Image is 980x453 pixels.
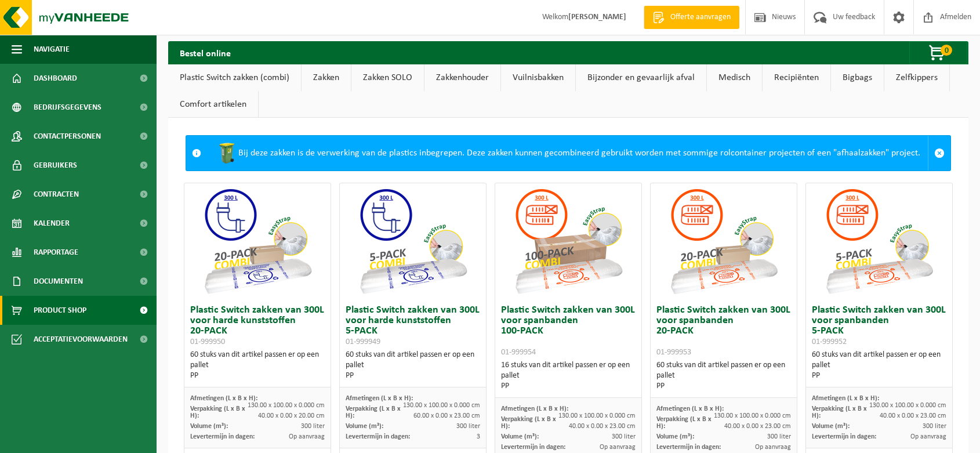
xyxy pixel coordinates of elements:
span: Levertermijn in dagen: [190,433,255,440]
a: Bijzonder en gevaarlijk afval [576,64,706,91]
h2: Bestel online [168,41,242,64]
a: Plastic Switch zakken (combi) [168,64,301,91]
span: Kalender [34,209,70,238]
img: 01-999950 [199,183,315,299]
span: 130.00 x 100.00 x 0.000 cm [248,402,325,409]
img: 01-999953 [666,183,782,299]
span: Op aanvraag [755,444,791,451]
span: 3 [477,433,480,440]
a: Recipiënten [763,64,830,91]
span: 40.00 x 0.00 x 23.00 cm [880,412,946,419]
div: 60 stuks van dit artikel passen er op een pallet [656,360,792,392]
span: Afmetingen (L x B x H): [346,395,413,402]
a: Zakken SOLO [351,64,424,91]
span: Documenten [34,267,83,296]
span: 300 liter [456,423,480,430]
h3: Plastic Switch zakken van 300L voor harde kunststoffen 20-PACK [190,305,325,347]
a: Offerte aanvragen [644,6,739,29]
a: Zelfkippers [884,64,949,91]
div: 60 stuks van dit artikel passen er op een pallet [812,350,947,381]
a: Zakken [302,64,351,91]
span: Gebruikers [34,151,77,180]
div: PP [501,381,636,392]
strong: [PERSON_NAME] [568,13,626,21]
h3: Plastic Switch zakken van 300L voor spanbanden 20-PACK [656,305,792,357]
span: Op aanvraag [600,444,636,451]
span: Dashboard [34,64,77,93]
span: 130.00 x 100.00 x 0.000 cm [403,402,480,409]
img: 01-999952 [821,183,937,299]
div: PP [346,371,481,381]
span: 01-999950 [190,338,225,346]
span: 01-999954 [501,348,536,357]
span: Product Shop [34,296,86,325]
span: 01-999953 [656,348,691,357]
span: Offerte aanvragen [667,12,734,23]
a: Zakkenhouder [424,64,500,91]
span: 40.00 x 0.00 x 23.00 cm [724,423,791,430]
span: 130.00 x 100.00 x 0.000 cm [714,412,791,419]
span: 01-999949 [346,338,380,346]
h3: Plastic Switch zakken van 300L voor spanbanden 5-PACK [812,305,947,347]
span: Volume (m³): [501,433,539,440]
span: Op aanvraag [910,433,946,440]
span: Volume (m³): [812,423,850,430]
h3: Plastic Switch zakken van 300L voor spanbanden 100-PACK [501,305,636,357]
span: 300 liter [301,423,325,430]
span: Levertermijn in dagen: [346,433,410,440]
img: 01-999949 [355,183,471,299]
span: Levertermijn in dagen: [656,444,721,451]
span: Afmetingen (L x B x H): [656,405,724,412]
div: Bij deze zakken is de verwerking van de plastics inbegrepen. Deze zakken kunnen gecombineerd gebr... [207,136,928,171]
span: Navigatie [34,35,70,64]
a: Sluit melding [928,136,950,171]
span: Verpakking (L x B x H): [346,405,401,419]
span: Contracten [34,180,79,209]
span: Afmetingen (L x B x H): [190,395,257,402]
a: Bigbags [831,64,884,91]
div: 16 stuks van dit artikel passen er op een pallet [501,360,636,392]
span: Op aanvraag [289,433,325,440]
img: 01-999954 [510,183,626,299]
span: 300 liter [923,423,946,430]
img: WB-0240-HPE-GN-50.png [215,142,238,165]
span: Levertermijn in dagen: [501,444,565,451]
div: 60 stuks van dit artikel passen er op een pallet [190,350,325,381]
span: Volume (m³): [190,423,228,430]
span: Acceptatievoorwaarden [34,325,128,354]
span: 130.00 x 100.00 x 0.000 cm [558,412,636,419]
button: 0 [909,41,967,64]
span: 300 liter [767,433,791,440]
span: Afmetingen (L x B x H): [812,395,879,402]
span: Rapportage [34,238,78,267]
span: 60.00 x 0.00 x 23.00 cm [413,412,480,419]
div: PP [656,381,792,392]
span: Volume (m³): [346,423,383,430]
span: 40.00 x 0.00 x 20.00 cm [258,412,325,419]
span: Afmetingen (L x B x H): [501,405,568,412]
div: 60 stuks van dit artikel passen er op een pallet [346,350,481,381]
a: Vuilnisbakken [501,64,575,91]
span: 40.00 x 0.00 x 23.00 cm [569,423,636,430]
span: 130.00 x 100.00 x 0.000 cm [869,402,946,409]
span: 0 [941,45,952,56]
span: Verpakking (L x B x H): [501,416,556,430]
span: Bedrijfsgegevens [34,93,101,122]
h3: Plastic Switch zakken van 300L voor harde kunststoffen 5-PACK [346,305,481,347]
span: Verpakking (L x B x H): [812,405,867,419]
a: Medisch [707,64,762,91]
span: 01-999952 [812,338,847,346]
span: Contactpersonen [34,122,101,151]
span: Volume (m³): [656,433,694,440]
a: Comfort artikelen [168,91,258,118]
span: 300 liter [612,433,636,440]
div: PP [812,371,947,381]
div: PP [190,371,325,381]
span: Verpakking (L x B x H): [190,405,245,419]
span: Verpakking (L x B x H): [656,416,712,430]
span: Levertermijn in dagen: [812,433,876,440]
